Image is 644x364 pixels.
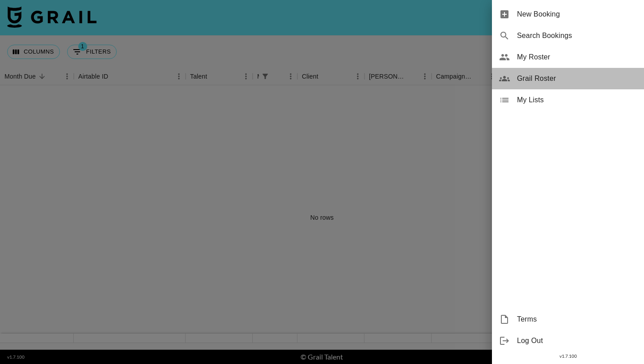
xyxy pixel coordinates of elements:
div: New Booking [492,4,644,25]
span: New Booking [517,9,637,20]
div: Search Bookings [492,25,644,46]
span: Log Out [517,335,637,346]
div: Log Out [492,330,644,351]
span: Search Bookings [517,30,637,41]
div: My Lists [492,89,644,111]
div: Terms [492,309,644,330]
span: Grail Roster [517,73,637,84]
div: My Roster [492,46,644,68]
span: My Lists [517,95,637,105]
span: Terms [517,314,637,325]
div: Grail Roster [492,68,644,89]
div: v 1.7.100 [492,351,644,361]
span: My Roster [517,52,637,63]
